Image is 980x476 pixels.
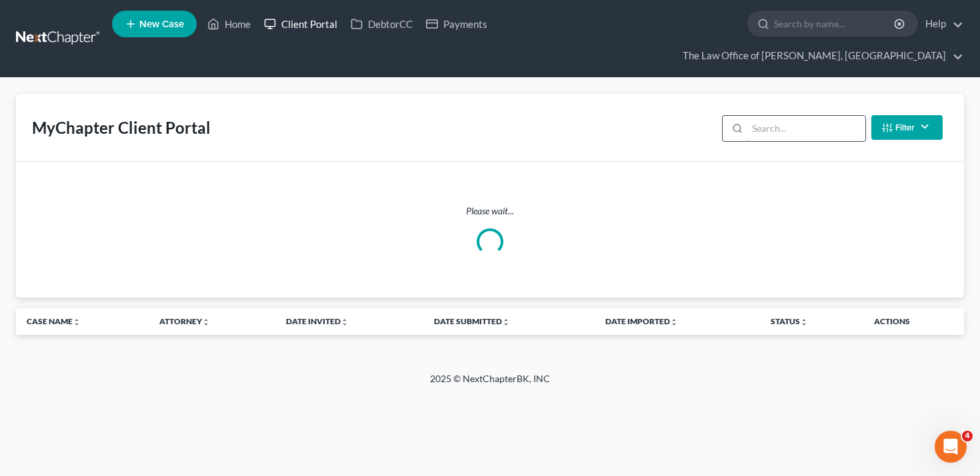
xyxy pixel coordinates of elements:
[202,318,210,326] i: unfold_more
[73,318,81,326] i: unfold_more
[863,308,964,335] th: Actions
[670,318,678,326] i: unfold_more
[27,204,953,218] p: Please wait...
[935,431,967,463] iframe: Intercom live chat
[32,117,211,138] div: MyChapter Client Portal
[771,316,808,326] a: Statusunfold_more
[201,12,257,36] a: Home
[159,316,210,326] a: Attorneyunfold_more
[110,372,870,396] div: 2025 © NextChapterBK, INC
[871,115,943,140] button: Filter
[962,431,973,441] span: 4
[344,12,419,36] a: DebtorCC
[800,318,808,326] i: unfold_more
[257,12,344,36] a: Client Portal
[919,12,963,36] a: Help
[419,12,494,36] a: Payments
[676,44,963,68] a: The Law Office of [PERSON_NAME], [GEOGRAPHIC_DATA]
[774,11,896,36] input: Search by name...
[286,316,349,326] a: Date Invitedunfold_more
[502,318,510,326] i: unfold_more
[139,19,184,29] span: New Case
[434,316,510,326] a: Date Submittedunfold_more
[27,316,81,326] a: Case Nameunfold_more
[747,116,865,141] input: Search...
[341,318,349,326] i: unfold_more
[605,316,678,326] a: Date Importedunfold_more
